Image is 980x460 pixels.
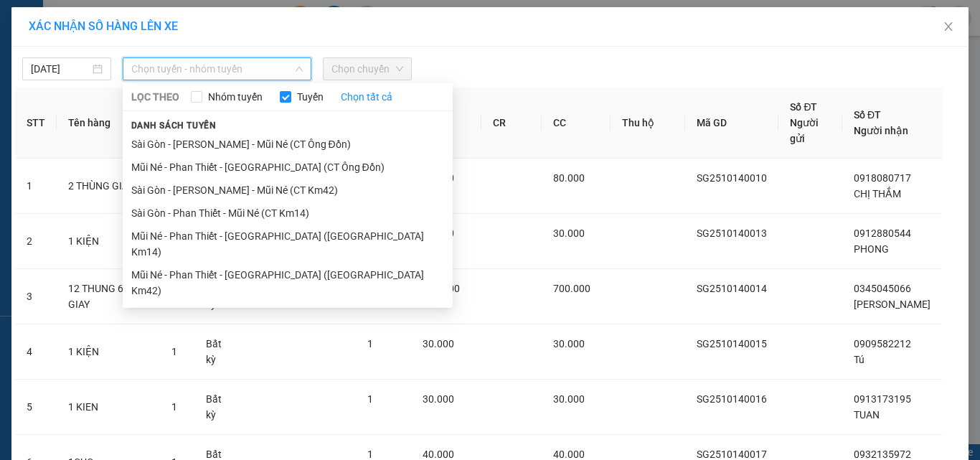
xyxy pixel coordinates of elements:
[123,202,453,225] li: Sài Gòn - Phan Thiết - Mũi Né (CT Km14)
[367,338,373,349] span: 1
[295,65,303,73] span: down
[553,283,590,294] span: 700.000
[854,188,901,200] span: CHỊ THẮM
[854,172,911,184] span: 0918080717
[341,89,392,105] a: Chọn tất cả
[553,172,585,184] span: 80.000
[121,55,197,66] b: [DOMAIN_NAME]
[367,393,373,405] span: 1
[15,380,57,435] td: 5
[194,380,243,435] td: Bất kỳ
[697,172,767,184] span: SG2510140010
[685,88,778,159] th: Mã GD
[123,263,453,302] li: Mũi Né - Phan Thiết - [GEOGRAPHIC_DATA] ([GEOGRAPHIC_DATA] Km42)
[542,88,611,159] th: CC
[15,88,57,159] th: STT
[57,214,160,269] td: 1 KIỆN
[854,449,911,460] span: 0932135972
[790,117,819,144] span: Người gửi
[423,338,454,349] span: 30.000
[553,393,585,405] span: 30.000
[194,324,243,380] td: Bất kỳ
[121,68,197,86] li: (c) 2017
[854,409,880,421] span: TUAN
[123,156,453,179] li: Mũi Né - Phan Thiết - [GEOGRAPHIC_DATA] (CT Ông Đồn)
[15,269,57,324] td: 3
[123,179,453,202] li: Sài Gòn - [PERSON_NAME] - Mũi Né (CT Km42)
[93,21,138,138] b: BIÊN NHẬN GỬI HÀNG HÓA
[854,243,889,255] span: PHONG
[202,89,268,105] span: Nhóm tuyến
[57,159,160,214] td: 2 THÙNG GIẤY
[31,61,90,77] input: 14/10/2025
[553,338,585,349] span: 30.000
[854,109,881,121] span: Số ĐT
[423,449,454,460] span: 40.000
[928,7,969,47] button: Close
[57,324,160,380] td: 1 KIỆN
[331,58,403,80] span: Chọn chuyến
[854,393,911,405] span: 0913173195
[29,19,178,33] span: XÁC NHẬN SỐ HÀNG LÊN XE
[15,214,57,269] td: 2
[790,101,817,113] span: Số ĐT
[854,125,908,136] span: Người nhận
[854,299,930,310] span: [PERSON_NAME]
[553,449,585,460] span: 40.000
[57,269,160,324] td: 12 THUNG 6KIEN GIAY
[367,449,373,460] span: 1
[291,89,329,105] span: Tuyến
[553,227,585,239] span: 30.000
[943,21,954,32] span: close
[57,380,160,435] td: 1 KIEN
[854,283,911,294] span: 0345045066
[854,338,911,349] span: 0909582212
[611,88,685,159] th: Thu hộ
[131,89,179,105] span: LỌC THEO
[423,393,454,405] span: 30.000
[15,159,57,214] td: 1
[123,133,453,156] li: Sài Gòn - [PERSON_NAME] - Mũi Né (CT Ông Đồn)
[156,18,190,52] img: logo.jpg
[697,449,767,460] span: SG2510140017
[171,346,177,357] span: 1
[123,225,453,263] li: Mũi Né - Phan Thiết - [GEOGRAPHIC_DATA] ([GEOGRAPHIC_DATA] Km14)
[697,393,767,405] span: SG2510140016
[697,227,767,239] span: SG2510140013
[123,119,225,132] span: Danh sách tuyến
[854,354,864,365] span: Tú
[854,227,911,239] span: 0912880544
[697,283,767,294] span: SG2510140014
[481,88,542,159] th: CR
[697,338,767,349] span: SG2510140015
[18,93,81,160] b: [PERSON_NAME]
[57,88,160,159] th: Tên hàng
[131,58,303,80] span: Chọn tuyến - nhóm tuyến
[171,401,177,413] span: 1
[15,324,57,380] td: 4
